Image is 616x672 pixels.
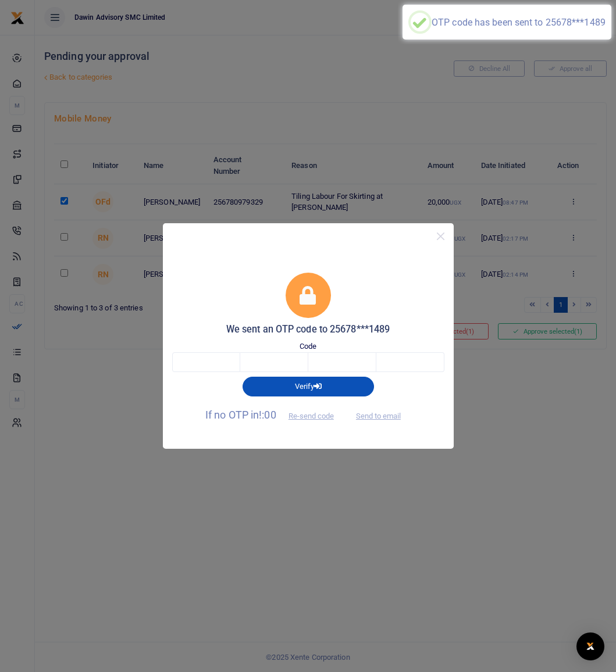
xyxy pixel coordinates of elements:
[576,632,604,660] div: Open Intercom Messenger
[243,377,374,396] button: Verify
[432,228,449,245] button: Close
[259,409,276,421] span: !:00
[300,341,316,352] label: Code
[172,324,444,335] h5: We sent an OTP code to 25678***1489
[432,17,606,28] div: OTP code has been sent to 25678***1489
[205,409,344,421] span: If no OTP in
